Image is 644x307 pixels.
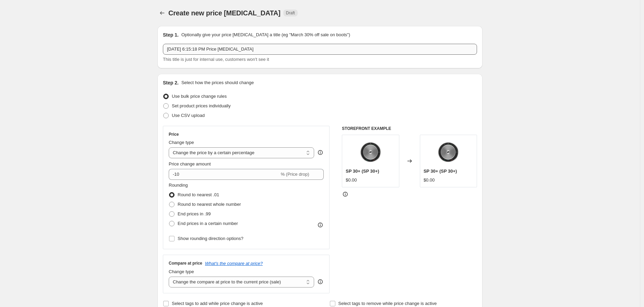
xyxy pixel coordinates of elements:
[286,10,295,16] span: Draft
[181,79,254,86] p: Select how the prices should change
[178,202,241,207] span: Round to nearest whole number
[169,183,188,188] span: Rounding
[163,31,179,38] h2: Step 1.
[205,261,263,266] button: What's the compare at price?
[178,192,219,197] span: Round to nearest .01
[169,132,179,137] h3: Price
[163,44,477,55] input: 30% off holiday sale
[342,126,477,131] h6: STOREFRONT EXAMPLE
[178,221,238,226] span: End prices in a certain number
[346,169,379,174] span: SP 30+ (SP 30+)
[181,31,350,38] p: Optionally give your price [MEDICAL_DATA] a title (eg "March 30% off sale on boots")
[178,211,211,216] span: End prices in .99
[163,57,269,62] span: This title is just for internal use, customers won't see it
[157,8,167,18] button: Price change jobs
[172,94,227,99] span: Use bulk price change rules
[168,9,281,17] span: Create new price [MEDICAL_DATA]
[172,301,263,306] span: Select tags to add while price change is active
[169,161,211,166] span: Price change amount
[281,172,309,177] span: % (Price drop)
[178,236,243,241] span: Show rounding direction options?
[163,79,179,86] h2: Step 2.
[435,138,462,166] img: product_detail_x2_desktop_SP30---Shoot-04_80x.png
[317,278,324,285] div: help
[169,269,194,274] span: Change type
[317,149,324,156] div: help
[357,138,384,166] img: product_detail_x2_desktop_SP30---Shoot-04_80x.png
[424,169,457,174] span: SP 30+ (SP 30+)
[424,177,435,184] div: $0.00
[346,177,357,184] div: $0.00
[338,301,437,306] span: Select tags to remove while price change is active
[169,140,194,145] span: Change type
[169,261,202,266] h3: Compare at price
[172,103,231,108] span: Set product prices individually
[172,113,205,118] span: Use CSV upload
[169,169,279,180] input: -15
